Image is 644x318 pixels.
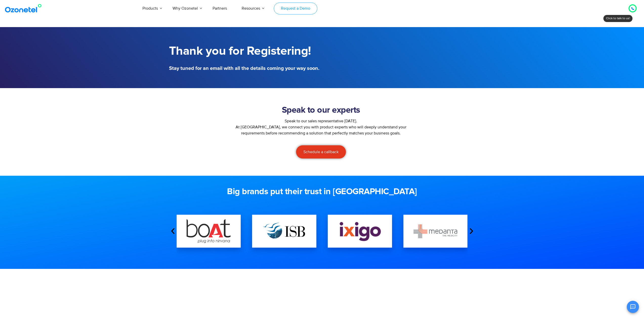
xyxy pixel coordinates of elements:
[338,221,382,242] img: Ixigo
[169,66,320,71] h5: Stay tuned for an email with all the details coming your way soon.
[627,301,639,313] button: Open chat
[413,224,458,238] img: medanta
[169,187,475,197] h2: Big brands put their trust in [GEOGRAPHIC_DATA]
[231,118,411,124] div: Speak to our sales representative [DATE].
[231,105,411,115] h2: Speak to our experts
[231,124,411,136] p: At [GEOGRAPHIC_DATA], we connect you with product experts who will deeply understand your require...
[262,219,306,244] img: ISB
[252,215,316,248] div: 3 / 16
[303,150,339,154] span: Schedule a callback
[328,215,392,248] div: 4 / 16
[177,205,468,258] div: Image Carousel
[296,145,346,158] a: Schedule a callback
[177,215,241,248] div: 2 / 16
[187,219,231,243] img: boat
[274,3,317,14] a: Request a Demo
[169,44,320,58] h1: Thank you for Registering!
[403,215,468,248] div: 5 / 16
